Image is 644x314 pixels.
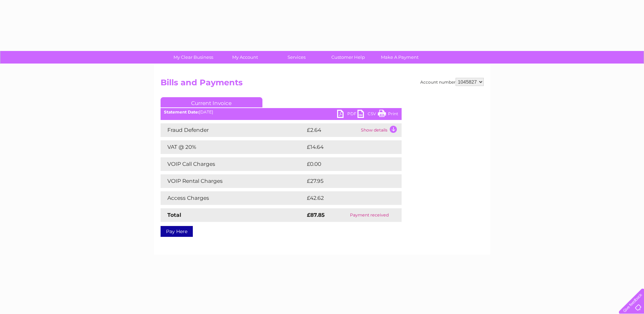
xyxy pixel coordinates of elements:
td: £2.64 [305,123,359,137]
td: £14.64 [305,140,388,154]
b: Statement Date: [164,109,199,115]
div: [DATE] [161,110,402,115]
td: Payment received [337,208,401,222]
td: £42.62 [305,191,388,205]
td: Show details [359,123,402,137]
a: CSV [357,110,378,120]
a: My Account [217,51,273,64]
strong: £87.85 [307,212,325,218]
td: £0.00 [305,157,386,171]
div: Account number [420,78,484,86]
a: Make A Payment [372,51,428,64]
a: PDF [337,110,357,120]
a: Pay Here [161,226,193,237]
a: Current Invoice [161,97,262,107]
td: VOIP Call Charges [161,157,305,171]
a: Print [378,110,398,120]
td: £27.95 [305,174,388,188]
h2: Bills and Payments [161,78,484,91]
a: My Clear Business [165,51,221,64]
a: Customer Help [320,51,376,64]
td: VAT @ 20% [161,140,305,154]
strong: Total [167,212,181,218]
td: Access Charges [161,191,305,205]
td: VOIP Rental Charges [161,174,305,188]
a: Services [269,51,325,64]
td: Fraud Defender [161,123,305,137]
